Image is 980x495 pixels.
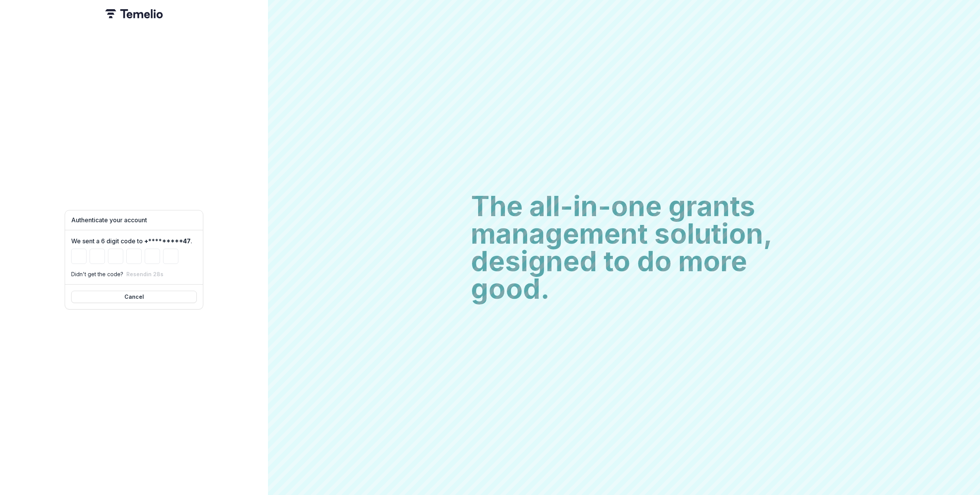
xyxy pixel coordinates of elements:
[163,249,178,264] input: Please enter your pin code
[126,271,163,277] button: Resendin 28s
[126,249,142,264] input: Please enter your pin code
[71,236,192,246] label: We sent a 6 digit code to .
[90,249,105,264] input: Please enter your pin code
[71,270,123,278] p: Didn't get the code?
[108,249,123,264] input: Please enter your pin code
[71,249,87,264] input: Please enter your pin code
[145,249,160,264] input: Please enter your pin code
[71,291,197,303] button: Cancel
[105,9,163,18] img: Temelio
[71,217,197,224] h1: Authenticate your account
